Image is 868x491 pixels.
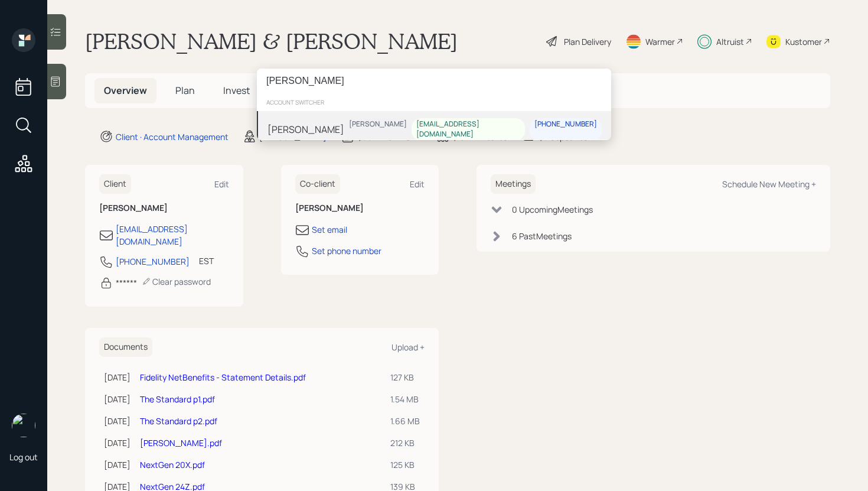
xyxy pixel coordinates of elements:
div: [EMAIL_ADDRESS][DOMAIN_NAME] [416,119,520,139]
div: [PERSON_NAME] [267,122,344,136]
div: [PHONE_NUMBER] [534,119,597,129]
input: Type a command or search… [257,69,611,93]
div: account switcher [257,93,611,111]
div: [PERSON_NAME] [349,119,407,129]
